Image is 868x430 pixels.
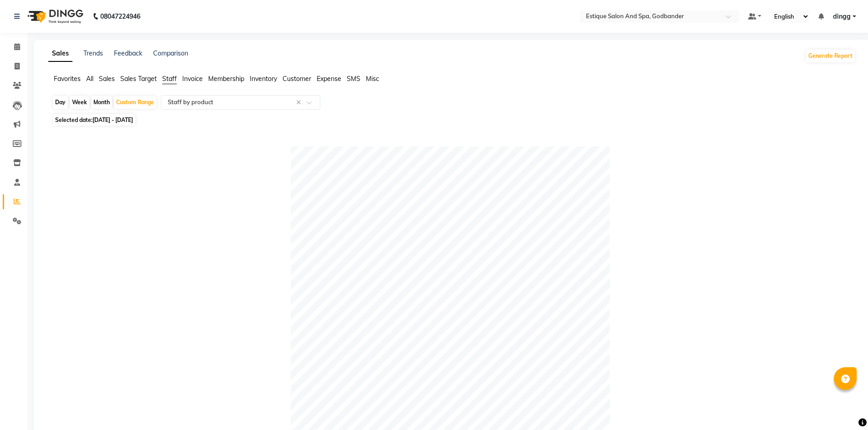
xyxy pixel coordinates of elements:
span: Sales [99,75,115,83]
span: All [86,75,93,83]
span: Inventory [250,75,277,83]
div: Custom Range [114,96,156,109]
div: Week [70,96,89,109]
span: Customer [282,75,311,83]
span: Favorites [54,75,81,83]
span: SMS [347,75,360,83]
a: Sales [48,46,72,62]
img: logo [23,4,86,29]
span: Invoice [182,75,203,83]
span: Misc [366,75,379,83]
span: dingg [833,12,851,21]
div: Month [91,96,112,109]
span: Expense [317,75,341,83]
div: Day [53,96,68,109]
b: 08047224946 [100,4,140,29]
span: Staff [162,75,177,83]
span: Selected date: [53,114,135,126]
a: Trends [83,49,103,57]
button: Generate Report [806,50,855,62]
a: Comparison [153,49,188,57]
span: Clear all [296,98,304,107]
iframe: chat widget [830,394,859,421]
span: Sales Target [120,75,157,83]
a: Feedback [114,49,142,57]
span: [DATE] - [DATE] [92,116,133,123]
span: Membership [208,75,244,83]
